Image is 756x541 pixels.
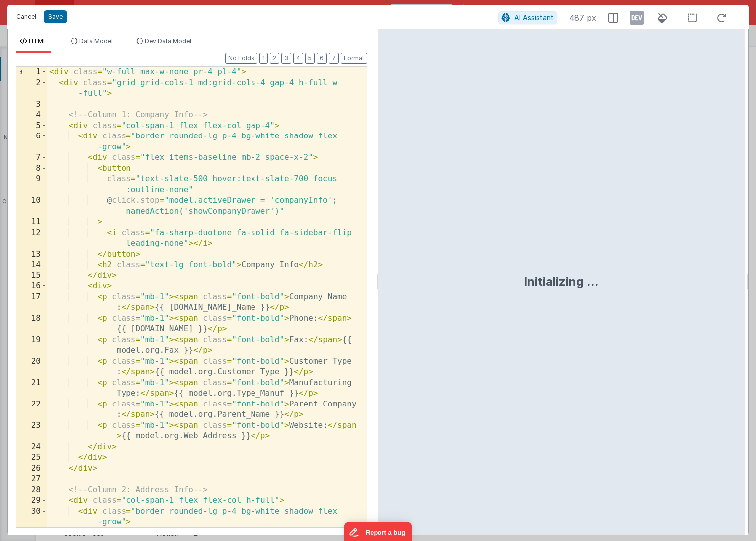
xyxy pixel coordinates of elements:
[16,217,47,228] div: 11
[16,121,47,132] div: 5
[16,474,47,485] div: 27
[16,174,47,195] div: 9
[16,195,47,217] div: 10
[259,53,268,64] button: 1
[79,37,113,45] span: Data Model
[16,399,47,420] div: 22
[11,10,41,24] button: Cancel
[16,270,47,281] div: 15
[16,67,47,78] div: 1
[16,249,47,260] div: 13
[16,131,47,152] div: 6
[305,53,315,64] button: 5
[16,78,47,99] div: 2
[16,110,47,121] div: 4
[16,152,47,163] div: 7
[524,274,599,290] div: Initializing ...
[341,53,367,64] button: Format
[16,335,47,356] div: 19
[16,485,47,496] div: 28
[16,163,47,174] div: 8
[16,463,47,474] div: 26
[569,12,596,24] span: 487 px
[16,313,47,335] div: 18
[16,442,47,453] div: 24
[281,53,291,64] button: 3
[16,495,47,506] div: 29
[44,10,67,23] button: Save
[225,53,257,64] button: No Folds
[29,37,47,45] span: HTML
[514,13,554,22] span: AI Assistant
[16,292,47,313] div: 17
[16,420,47,442] div: 23
[16,99,47,110] div: 3
[16,281,47,292] div: 16
[329,53,339,64] button: 7
[317,53,327,64] button: 6
[16,356,47,378] div: 20
[270,53,279,64] button: 2
[16,228,47,249] div: 12
[498,11,557,24] button: AI Assistant
[16,378,47,399] div: 21
[16,506,47,528] div: 30
[16,452,47,463] div: 25
[145,37,191,45] span: Dev Data Model
[16,260,47,270] div: 14
[293,53,303,64] button: 4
